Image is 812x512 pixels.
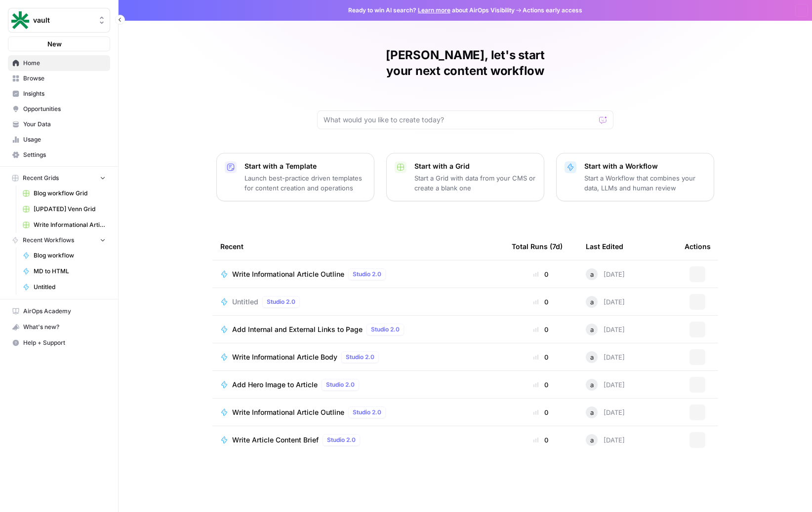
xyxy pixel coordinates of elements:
[414,161,536,171] p: Start with a Grid
[18,248,110,263] a: Blog workflow
[8,233,110,248] button: Recent Workflows
[216,153,374,201] button: Start with a TemplateLaunch best-practice driven templates for content creation and operations
[244,161,366,171] p: Start with a Template
[232,269,344,279] span: Write Informational Article Outline
[244,173,366,193] p: Launch best-practice driven templates for content creation and operations
[556,153,714,201] button: Start with a WorkflowStart a Workflow that combines your data, LLMs and human review
[47,39,62,49] span: New
[8,303,110,319] a: AirOps Academy
[23,236,74,245] span: Recent Workflows
[8,55,110,71] a: Home
[586,233,623,260] div: Last Edited
[34,189,106,198] span: Blog workflow Grid
[586,268,625,280] div: [DATE]
[23,307,106,316] span: AirOps Academy
[8,116,110,132] a: Your Data
[23,135,106,144] span: Usage
[590,380,594,390] span: a
[512,435,570,445] div: 0
[23,59,106,68] span: Home
[586,379,625,391] div: [DATE]
[590,435,594,445] span: a
[34,267,106,276] span: MD to HTML
[34,220,106,229] span: Write Informational Article
[8,71,110,86] a: Browse
[586,434,625,446] div: [DATE]
[267,297,295,306] span: Studio 2.0
[512,407,570,417] div: 0
[8,147,110,163] a: Settings
[23,174,59,183] span: Recent Grids
[232,352,337,362] span: Write Informational Article Body
[220,379,496,391] a: Add Hero Image to ArticleStudio 2.0
[353,270,381,279] span: Studio 2.0
[317,47,613,79] h1: [PERSON_NAME], let's start your next content workflow
[348,6,515,15] span: Ready to win AI search? about AirOps Visibility
[586,296,625,308] div: [DATE]
[232,407,344,417] span: Write Informational Article Outline
[584,161,706,171] p: Start with a Workflow
[8,37,110,51] button: New
[512,325,570,334] div: 0
[512,269,570,279] div: 0
[685,233,711,260] div: Actions
[586,406,625,418] div: [DATE]
[23,74,106,83] span: Browse
[34,283,106,292] span: Untitled
[220,324,496,335] a: Add Internal and External Links to PageStudio 2.0
[23,105,106,113] span: Opportunities
[8,8,110,33] button: Workspace: vault
[23,89,106,98] span: Insights
[18,263,110,279] a: MD to HTML
[18,185,110,201] a: Blog workflow Grid
[512,233,563,260] div: Total Runs (7d)
[512,297,570,307] div: 0
[590,325,594,334] span: a
[353,408,381,417] span: Studio 2.0
[584,173,706,193] p: Start a Workflow that combines your data, LLMs and human review
[512,380,570,390] div: 0
[414,173,536,193] p: Start a Grid with data from your CMS or create a blank one
[220,406,496,418] a: Write Informational Article OutlineStudio 2.0
[33,15,93,25] span: vault
[590,407,594,417] span: a
[327,436,356,444] span: Studio 2.0
[8,335,110,351] button: Help + Support
[220,233,496,260] div: Recent
[220,296,496,308] a: UntitledStudio 2.0
[386,153,544,201] button: Start with a GridStart a Grid with data from your CMS or create a blank one
[324,115,595,125] input: What would you like to create today?
[590,269,594,279] span: a
[232,325,363,334] span: Add Internal and External Links to Page
[590,352,594,362] span: a
[232,435,319,445] span: Write Article Content Brief
[586,351,625,363] div: [DATE]
[23,120,106,129] span: Your Data
[590,297,594,307] span: a
[220,351,496,363] a: Write Informational Article BodyStudio 2.0
[346,353,374,362] span: Studio 2.0
[418,6,450,14] a: Learn more
[371,325,400,334] span: Studio 2.0
[18,201,110,217] a: [UPDATED] Venn Grid
[8,101,110,117] a: Opportunities
[23,338,106,347] span: Help + Support
[8,171,110,185] button: Recent Grids
[8,86,110,102] a: Insights
[523,6,582,15] span: Actions early access
[34,205,106,214] span: [UPDATED] Venn Grid
[18,279,110,295] a: Untitled
[34,251,106,260] span: Blog workflow
[586,324,625,335] div: [DATE]
[512,352,570,362] div: 0
[232,380,318,390] span: Add Hero Image to Article
[8,320,110,334] div: What's new?
[8,319,110,335] button: What's new?
[220,434,496,446] a: Write Article Content BriefStudio 2.0
[18,217,110,233] a: Write Informational Article
[326,380,355,389] span: Studio 2.0
[232,297,258,307] span: Untitled
[220,268,496,280] a: Write Informational Article OutlineStudio 2.0
[11,11,29,29] img: vault Logo
[23,150,106,159] span: Settings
